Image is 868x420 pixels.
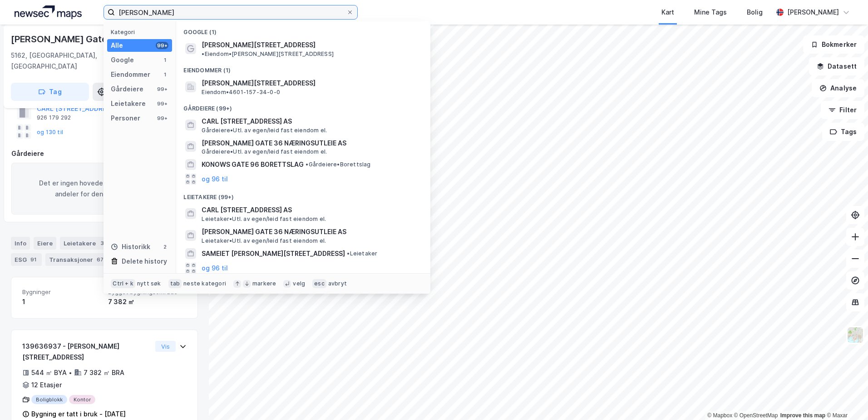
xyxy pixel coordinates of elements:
button: Tags [822,123,864,141]
div: tab [168,279,182,288]
span: Leietaker • Utl. av egen/leid fast eiendom el. [202,237,326,245]
div: 1 [22,296,101,307]
span: [PERSON_NAME][STREET_ADDRESS] [202,40,316,50]
div: Gårdeiere [11,148,197,159]
div: Historikk [111,241,150,252]
div: Google [111,55,134,65]
button: Vis [155,341,176,352]
img: logo.a4113a55bc3d86da70a041830d287a7e.svg [15,5,82,19]
div: markere [252,280,276,287]
span: • [306,161,308,168]
div: Bolig [747,7,763,18]
span: Gårdeiere • Utl. av egen/leid fast eiendom el. [202,127,327,134]
div: Gårdeiere (99+) [176,98,430,114]
div: Ctrl + k [111,279,135,288]
span: Gårdeiere • Utl. av egen/leid fast eiendom el. [202,148,327,155]
div: Eiere [34,237,56,250]
div: 99+ [156,42,168,49]
span: CARL [STREET_ADDRESS] AS [202,116,419,127]
div: Alle [111,40,123,51]
div: 3 [98,239,107,248]
div: Leietakere (99+) [176,186,430,203]
div: Eiendommer [111,69,150,80]
span: KONOWS GATE 96 BORETTSLAG [202,159,304,170]
div: • [69,369,72,376]
span: [PERSON_NAME][STREET_ADDRESS] [202,78,419,89]
div: Personer [111,113,140,124]
div: 91 [29,255,38,264]
span: • [202,50,204,57]
div: Mine Tags [694,7,727,18]
div: 99+ [156,115,168,122]
div: 926 179 292 [37,114,71,121]
div: 671 [95,255,108,264]
span: [PERSON_NAME] GATE 36 NÆRINGSUTLEIE AS [202,138,419,149]
div: 1 [161,71,168,78]
div: Transaksjoner [45,253,111,266]
div: 7 382 ㎡ BRA [84,367,124,378]
div: 7 382 ㎡ [108,296,187,307]
button: Filter [821,101,864,119]
div: Info [11,237,30,250]
span: Leietaker • Utl. av egen/leid fast eiendom el. [202,215,326,223]
div: 2 [161,243,168,250]
div: Kategori [111,29,172,35]
div: 1 [161,56,168,64]
div: Det er ingen hovedeiere med signifikante andeler for denne eiendommen [11,163,197,215]
div: 99+ [156,100,168,107]
button: Bokmerker [803,35,864,54]
div: avbryt [328,280,347,287]
span: Eiendom • [PERSON_NAME][STREET_ADDRESS] [202,50,334,58]
span: [PERSON_NAME] GATE 36 NÆRINGSUTLEIE AS [202,226,419,237]
div: 99+ [156,85,168,93]
div: neste kategori [183,280,226,287]
a: Mapbox [707,412,732,419]
button: Tag [11,83,89,101]
div: ESG [11,253,42,266]
div: Kontrollprogram for chat [823,376,868,420]
a: Improve this map [780,412,825,419]
span: Bygninger [22,288,101,296]
span: Eiendom • 4601-157-34-0-0 [202,89,280,96]
div: Leietakere [111,98,146,109]
button: Analyse [812,79,864,97]
div: 5162, [GEOGRAPHIC_DATA], [GEOGRAPHIC_DATA] [11,50,128,72]
div: nytt søk [137,280,161,287]
span: • [347,250,350,257]
span: Leietaker [347,250,377,257]
div: 544 ㎡ BYA [31,367,67,378]
button: og 96 til [202,263,228,274]
span: CARL [STREET_ADDRESS] AS [202,205,419,215]
div: [PERSON_NAME] Gate 36 [11,32,123,46]
div: esc [312,279,326,288]
div: Google (1) [176,21,430,38]
a: OpenStreetMap [734,412,778,419]
div: [PERSON_NAME] [787,7,839,18]
div: Gårdeiere [111,84,143,95]
div: Eiendommer (1) [176,60,430,76]
span: Gårdeiere • Borettslag [306,161,370,168]
button: og 96 til [202,174,228,185]
iframe: Chat Widget [823,376,868,420]
div: Delete history [122,256,167,267]
div: 139636937 - [PERSON_NAME][STREET_ADDRESS] [22,341,152,363]
div: 12 Etasjer [31,380,62,390]
input: Søk på adresse, matrikkel, gårdeiere, leietakere eller personer [115,5,346,19]
span: SAMEIET [PERSON_NAME][STREET_ADDRESS] [202,248,345,259]
div: Kart [661,7,674,18]
button: Datasett [809,57,864,75]
div: Leietakere [60,237,110,250]
div: velg [293,280,305,287]
img: Z [847,326,864,344]
div: Bygning er tatt i bruk - [DATE] [31,409,126,420]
